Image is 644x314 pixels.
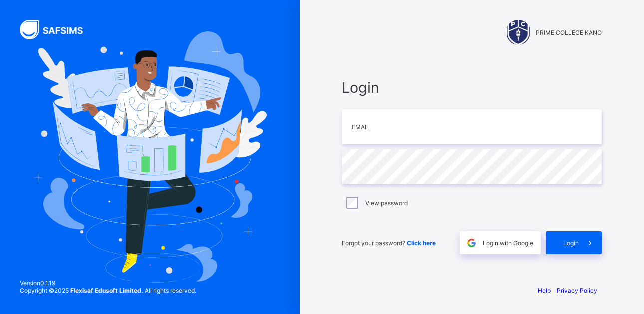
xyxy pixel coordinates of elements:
label: View password [365,199,408,207]
span: Forgot your password? [342,239,436,247]
span: Version 0.1.19 [20,279,196,287]
span: Login [563,239,579,247]
span: Login [342,79,602,96]
img: Hero Image [33,31,267,283]
img: google.396cfc9801f0270233282035f929180a.svg [466,237,477,249]
a: Privacy Policy [557,287,597,294]
a: Help [538,287,551,294]
span: PRIME COLLEGE KANO [536,29,602,36]
span: Copyright © 2025 All rights reserved. [20,287,196,294]
a: Click here [407,239,436,247]
span: Login with Google [483,239,533,247]
img: SAFSIMS Logo [20,20,95,39]
strong: Flexisaf Edusoft Limited. [70,287,143,294]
